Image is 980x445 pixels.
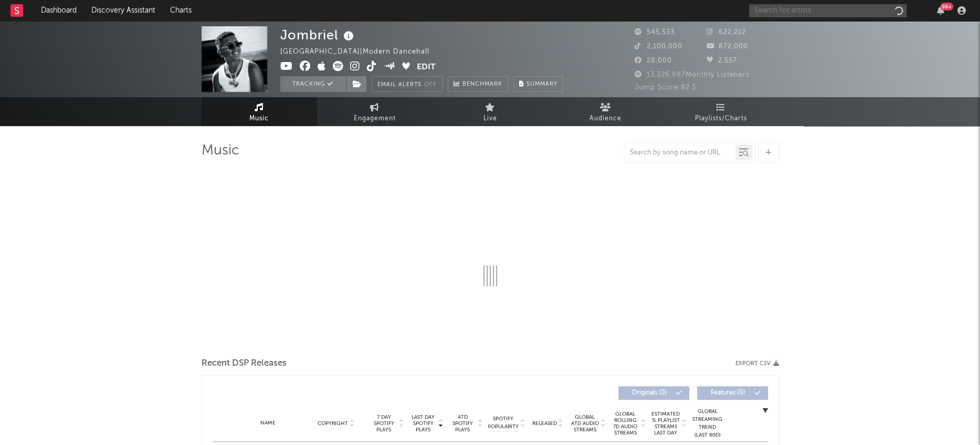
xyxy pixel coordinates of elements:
span: Jump Score: 82.3 [635,84,696,91]
span: Estimated % Playlist Streams Last Day [651,411,680,436]
button: Export CSV [735,360,779,367]
a: Music [202,97,317,126]
span: Global ATD Audio Streams [571,414,599,433]
span: 545,533 [635,29,675,36]
span: Last Day Spotify Plays [409,414,437,433]
span: Global Rolling 7D Audio Streams [611,411,640,436]
span: Playlists/Charts [695,112,747,125]
span: Benchmark [462,78,502,91]
div: Global Streaming Trend (Last 60D) [692,408,723,439]
span: Spotify Popularity [488,415,519,431]
span: Recent DSP Releases [202,357,287,370]
span: Originals ( 0 ) [625,390,673,396]
span: Summary [526,81,557,87]
div: Name [234,419,302,427]
button: Features(0) [697,386,768,400]
input: Search for artists [749,4,907,17]
span: Audience [589,112,621,125]
div: [GEOGRAPHIC_DATA] | Modern Dancehall [280,46,441,58]
span: 872,000 [707,43,748,50]
span: Music [249,112,269,125]
span: 2,557 [707,57,737,64]
button: Originals(0) [618,386,689,400]
span: 13,326,987 Monthly Listeners [635,71,750,78]
span: 622,212 [707,29,746,36]
input: Search by song name or URL [625,149,735,157]
span: Live [483,112,497,125]
span: 7 Day Spotify Plays [370,414,398,433]
button: 99+ [937,6,944,15]
span: ATD Spotify Plays [449,414,477,433]
em: Off [424,82,437,88]
a: Playlists/Charts [663,97,779,126]
div: Jombriel [280,26,356,44]
a: Engagement [317,97,433,126]
span: 2,100,000 [635,43,682,50]
span: Features ( 0 ) [704,390,752,396]
button: Tracking [280,76,346,92]
div: 99 + [940,3,953,11]
span: Released [532,420,557,427]
button: Email AlertsOff [372,76,442,92]
span: Copyright [318,420,348,427]
span: 28,000 [635,57,672,64]
button: Edit [417,61,436,74]
a: Audience [548,97,663,126]
button: Summary [513,76,563,92]
a: Live [433,97,548,126]
a: Benchmark [448,76,508,92]
span: Engagement [354,112,396,125]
